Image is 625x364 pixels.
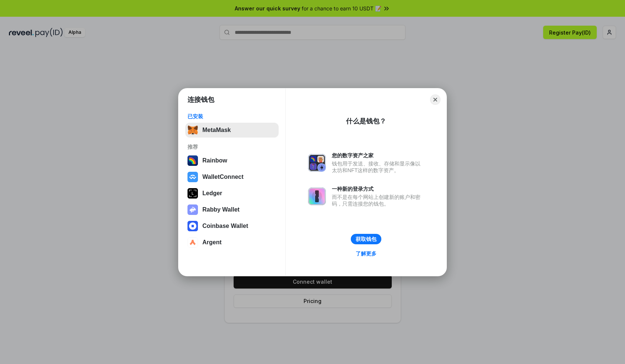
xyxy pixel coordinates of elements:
[202,206,240,213] div: Rabby Wallet
[187,113,276,120] div: 已安装
[332,152,424,159] div: 您的数字资产之家
[356,250,376,257] div: 了解更多
[202,223,248,229] div: Coinbase Wallet
[308,187,326,205] img: svg+xml,%3Csvg%20xmlns%3D%22http%3A%2F%2Fwww.w3.org%2F2000%2Fsvg%22%20fill%3D%22none%22%20viewBox...
[202,127,231,133] div: MetaMask
[351,249,381,258] a: 了解更多
[308,154,326,172] img: svg+xml,%3Csvg%20xmlns%3D%22http%3A%2F%2Fwww.w3.org%2F2000%2Fsvg%22%20fill%3D%22none%22%20viewBox...
[187,155,198,166] img: svg+xml,%3Csvg%20width%3D%22120%22%20height%3D%22120%22%20viewBox%3D%220%200%20120%20120%22%20fil...
[332,186,424,192] div: 一种新的登录方式
[187,144,276,150] div: 推荐
[185,235,279,250] button: Argent
[332,194,424,207] div: 而不是在每个网站上创建新的账户和密码，只需连接您的钱包。
[185,123,279,138] button: MetaMask
[346,117,386,126] div: 什么是钱包？
[202,239,222,246] div: Argent
[187,172,198,182] img: svg+xml,%3Csvg%20width%3D%2228%22%20height%3D%2228%22%20viewBox%3D%220%200%2028%2028%22%20fill%3D...
[187,188,198,199] img: svg+xml,%3Csvg%20xmlns%3D%22http%3A%2F%2Fwww.w3.org%2F2000%2Fsvg%22%20width%3D%2228%22%20height%3...
[187,237,198,248] img: svg+xml,%3Csvg%20width%3D%2228%22%20height%3D%2228%22%20viewBox%3D%220%200%2028%2028%22%20fill%3D...
[202,174,244,180] div: WalletConnect
[202,157,227,164] div: Rainbow
[187,204,198,215] img: svg+xml,%3Csvg%20xmlns%3D%22http%3A%2F%2Fwww.w3.org%2F2000%2Fsvg%22%20fill%3D%22none%22%20viewBox...
[185,170,279,184] button: WalletConnect
[185,202,279,217] button: Rabby Wallet
[430,94,440,105] button: Close
[187,221,198,231] img: svg+xml,%3Csvg%20width%3D%2228%22%20height%3D%2228%22%20viewBox%3D%220%200%2028%2028%22%20fill%3D...
[185,186,279,201] button: Ledger
[187,95,214,104] h1: 连接钱包
[187,125,198,135] img: svg+xml,%3Csvg%20fill%3D%22none%22%20height%3D%2233%22%20viewBox%3D%220%200%2035%2033%22%20width%...
[202,190,222,197] div: Ledger
[185,219,279,233] button: Coinbase Wallet
[332,160,424,174] div: 钱包用于发送、接收、存储和显示像以太坊和NFT这样的数字资产。
[356,236,376,242] div: 获取钱包
[185,153,279,168] button: Rainbow
[351,234,381,244] button: 获取钱包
